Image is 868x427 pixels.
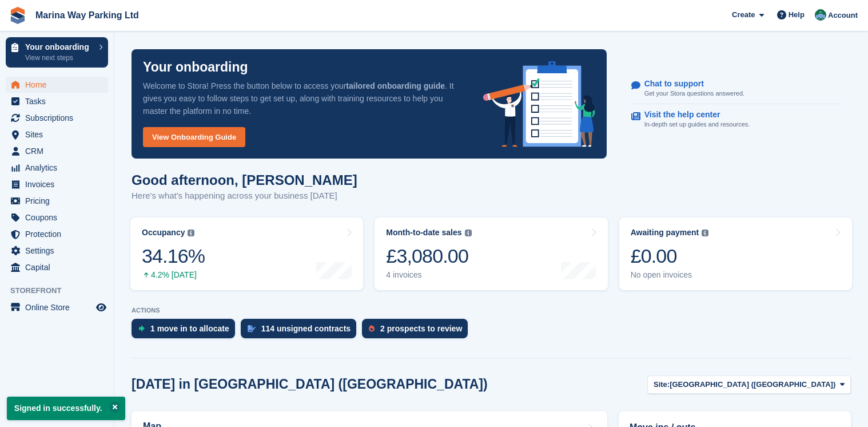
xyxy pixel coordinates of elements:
p: Visit the help center [644,110,741,120]
span: Settings [25,243,94,259]
span: Capital [25,259,94,275]
span: Subscriptions [25,110,94,126]
a: Your onboarding View next steps [6,37,108,68]
img: icon-info-grey-7440780725fd019a000dd9b08b2336e03edf1995a4989e88bcd33f0948082b44.svg [188,230,194,236]
a: menu [6,126,108,143]
a: menu [6,143,108,159]
div: £3,080.00 [386,244,471,268]
img: onboarding-info-6c161a55d2c0e0a8cae90662b2fe09162a5109e8cc188191df67fb4f79e88e88.svg [483,61,595,147]
img: icon-info-grey-7440780725fd019a000dd9b08b2336e03edf1995a4989e88bcd33f0948082b44.svg [465,230,472,236]
a: Preview store [94,301,108,314]
div: 4.2% [DATE] [142,270,205,280]
a: 2 prospects to review [362,319,473,344]
span: Account [828,10,858,21]
div: No open invoices [631,270,709,280]
span: Analytics [25,160,94,176]
a: menu [6,209,108,226]
a: Month-to-date sales £3,080.00 4 invoices [375,218,607,290]
span: Tasks [25,93,94,109]
img: prospect-51fa495bee0391a8d652442698ab0144808aea92771e9ea1ae160a38d050c398.svg [369,325,375,332]
div: 1 move in to allocate [150,324,229,333]
a: Awaiting payment £0.00 No open invoices [619,218,852,290]
a: menu [6,110,108,126]
a: 1 move in to allocate [132,319,241,344]
a: menu [6,226,108,242]
p: Here's what's happening across your business [DATE] [132,189,357,203]
img: stora-icon-8386f47178a22dfd0bd8f6a31ec36ba5ce8667c1dd55bd0f319d3a0aa187defe.svg [9,7,26,24]
span: Online Store [25,299,94,315]
span: CRM [25,143,94,159]
p: ACTIONS [132,307,851,314]
div: Occupancy [142,228,185,238]
div: Month-to-date sales [386,228,461,238]
span: Site: [654,379,670,390]
span: Help [789,9,805,21]
p: Chat to support [644,79,735,89]
strong: tailored onboarding guide [346,81,445,90]
a: 114 unsigned contracts [241,319,362,344]
a: Marina Way Parking Ltd [31,6,144,25]
p: Welcome to Stora! Press the button below to access your . It gives you easy to follow steps to ge... [143,80,465,117]
span: Invoices [25,176,94,192]
a: menu [6,299,108,315]
span: Storefront [10,285,114,296]
a: Occupancy 34.16% 4.2% [DATE] [130,218,363,290]
p: View next steps [25,53,93,63]
img: Paul Lewis [815,9,826,21]
img: move_ins_to_allocate_icon-fdf77a2bb77ea45bf5b3d319d69a93e2d87916cf1d5bf7949dd705db3b84f3ca.svg [138,325,145,332]
h2: [DATE] in [GEOGRAPHIC_DATA] ([GEOGRAPHIC_DATA]) [132,377,488,392]
span: Home [25,77,94,93]
a: View Onboarding Guide [143,127,245,147]
p: Your onboarding [143,61,248,74]
div: 114 unsigned contracts [261,324,351,333]
img: contract_signature_icon-13c848040528278c33f63329250d36e43548de30e8caae1d1a13099fd9432cc5.svg [248,325,256,332]
div: 2 prospects to review [380,324,462,333]
a: menu [6,259,108,275]
div: 4 invoices [386,270,471,280]
a: menu [6,243,108,259]
img: icon-info-grey-7440780725fd019a000dd9b08b2336e03edf1995a4989e88bcd33f0948082b44.svg [702,230,708,236]
p: Your onboarding [25,43,93,51]
a: menu [6,193,108,209]
p: Signed in successfully. [7,397,125,420]
span: Protection [25,226,94,242]
a: menu [6,160,108,176]
span: Coupons [25,209,94,226]
p: In-depth set up guides and resources. [644,120,750,129]
div: 34.16% [142,244,205,268]
span: Create [732,9,755,21]
button: Site: [GEOGRAPHIC_DATA] ([GEOGRAPHIC_DATA]) [647,375,851,394]
div: Awaiting payment [631,228,699,238]
a: menu [6,93,108,109]
span: Sites [25,126,94,143]
a: Chat to support Get your Stora questions answered. [631,73,840,105]
a: menu [6,176,108,192]
a: menu [6,77,108,93]
p: Get your Stora questions answered. [644,89,744,98]
span: Pricing [25,193,94,209]
h1: Good afternoon, [PERSON_NAME] [132,172,357,188]
span: [GEOGRAPHIC_DATA] ([GEOGRAPHIC_DATA]) [670,379,835,390]
a: Visit the help center In-depth set up guides and resources. [631,104,840,135]
div: £0.00 [631,244,709,268]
